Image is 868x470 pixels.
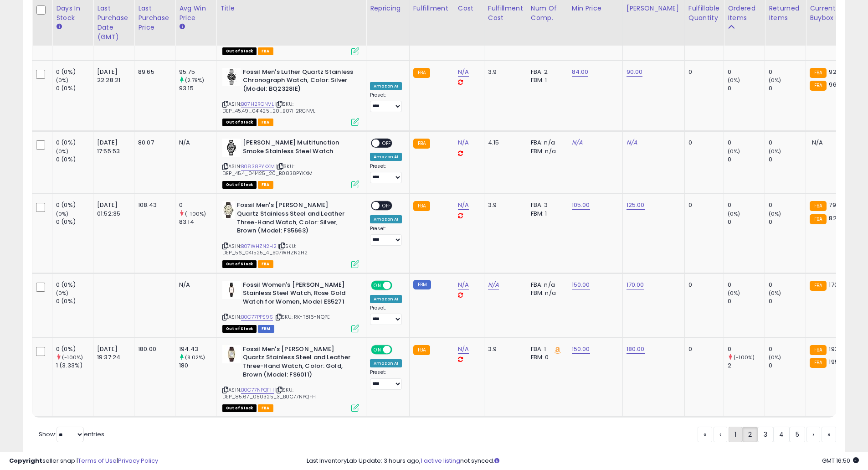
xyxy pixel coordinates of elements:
[728,4,761,23] div: Ordered Items
[458,345,469,354] a: N/A
[185,354,205,361] small: (8.02%)
[627,67,643,77] a: 90.00
[488,4,523,23] div: Fulfillment Cost
[258,119,273,126] span: FBA
[370,369,402,390] div: Preset:
[627,280,644,289] a: 170.00
[179,362,216,370] div: 180
[222,119,257,126] span: All listings that are currently out of stock and unavailable for purchase on Amazon
[572,138,583,147] a: N/A
[56,362,93,370] div: 1 (3.33%)
[413,68,430,78] small: FBA
[118,456,158,465] a: Privacy Policy
[728,281,765,289] div: 0
[222,386,316,400] span: | SKU: DEP_85.67_050325_3_B0C77NPQFH
[222,404,257,412] span: All listings that are currently out of stock and unavailable for purchase on Amazon
[769,4,802,23] div: Returned Items
[56,148,69,155] small: (0%)
[488,345,520,353] div: 3.9
[241,386,274,394] a: B0C77NPQFH
[734,354,755,361] small: (-100%)
[688,345,717,353] div: 0
[56,289,69,297] small: (0%)
[258,404,273,412] span: FBA
[413,201,430,211] small: FBA
[370,92,402,113] div: Preset:
[97,345,127,362] div: [DATE] 19:37:24
[769,77,781,84] small: (0%)
[222,201,235,219] img: 41GxW6ecvBL._SL40_.jpg
[688,281,717,289] div: 0
[812,430,814,439] span: ›
[458,201,469,210] a: N/A
[370,295,402,303] div: Amazon AI
[488,280,499,289] a: N/A
[222,181,257,189] span: All listings that are currently out of stock and unavailable for purchase on Amazon
[488,201,520,209] div: 3.9
[688,68,717,76] div: 0
[531,210,561,218] div: FBM: 1
[728,84,765,93] div: 0
[62,354,83,361] small: (-100%)
[728,210,740,217] small: (0%)
[179,345,216,353] div: 194.43
[274,313,330,320] span: | SKU: RK-T8I6-NQPE
[729,427,742,442] a: 1
[769,218,806,226] div: 0
[413,280,431,289] small: FBM
[812,138,823,147] span: N/A
[370,359,402,367] div: Amazon AI
[243,68,354,96] b: Fossil Men's Luther Quartz Stainless Chronograph Watch, Color: Silver (Model: BQ2328IE)
[56,84,93,93] div: 0 (0%)
[688,201,717,209] div: 0
[222,260,257,268] span: All listings that are currently out of stock and unavailable for purchase on Amazon
[413,345,430,355] small: FBA
[810,68,827,78] small: FBA
[138,4,171,32] div: Last Purchase Price
[391,281,406,289] span: OFF
[728,345,765,353] div: 0
[237,201,348,237] b: Fossil Men's [PERSON_NAME] Quartz Stainless Steel and Leather Three-Hand Watch, Color: Silver, Br...
[531,289,561,297] div: FBM: n/a
[458,280,469,289] a: N/A
[380,202,394,210] span: OFF
[222,139,241,157] img: 41Wgr7D2S1L._SL40_.jpg
[531,76,561,84] div: FBM: 1
[810,281,827,291] small: FBA
[688,139,717,147] div: 0
[9,457,158,465] div: seller snap | |
[370,215,402,223] div: Amazon AI
[222,139,359,187] div: ASIN:
[78,456,117,465] a: Terms of Use
[531,281,561,289] div: FBA: n/a
[185,210,206,217] small: (-100%)
[370,153,402,161] div: Amazon AI
[790,427,805,442] a: 5
[769,155,806,164] div: 0
[572,201,590,210] a: 105.00
[728,362,765,370] div: 2
[370,163,402,184] div: Preset:
[769,148,781,155] small: (0%)
[56,201,93,209] div: 0 (0%)
[179,23,185,31] small: Avg Win Price.
[222,281,241,299] img: 31TWDfmgnjL._SL40_.jpg
[728,155,765,164] div: 0
[138,201,168,209] div: 108.43
[810,81,827,91] small: FBA
[810,358,827,368] small: FBA
[56,297,93,305] div: 0 (0%)
[138,139,168,147] div: 80.07
[769,84,806,93] div: 0
[39,430,104,439] span: Show: entries
[572,4,619,13] div: Min Price
[627,138,637,147] a: N/A
[728,289,740,297] small: (0%)
[458,67,469,77] a: N/A
[370,4,406,13] div: Repricing
[627,201,645,210] a: 125.00
[728,148,740,155] small: (0%)
[222,163,313,176] span: | SKU: DEP_45.4_041425_20_B0838PYKXM
[758,427,773,442] a: 3
[769,139,806,147] div: 0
